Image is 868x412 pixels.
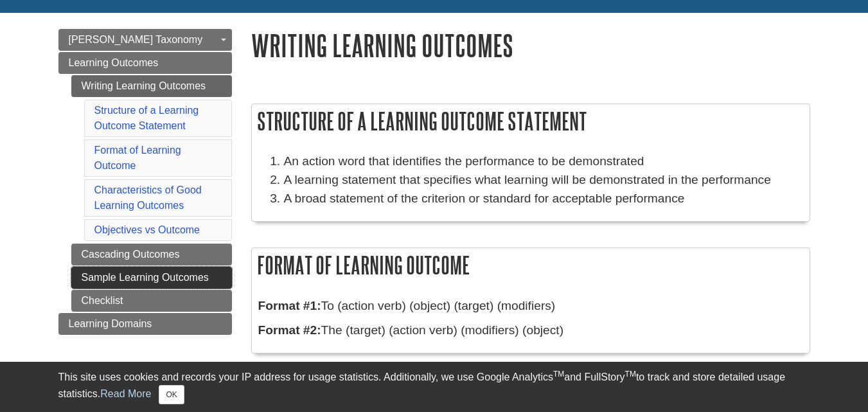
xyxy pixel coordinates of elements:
strong: Format #1: [258,299,321,312]
a: Sample Learning Outcomes [71,267,232,289]
div: This site uses cookies and records your IP address for usage statistics. Additionally, we use Goo... [58,370,810,404]
a: [PERSON_NAME] Taxonomy [58,29,232,51]
span: Learning Outcomes [69,57,159,68]
div: Guide Page Menu [58,29,232,335]
sup: TM [625,370,636,379]
a: Objectives vs Outcome [94,224,200,235]
a: Structure of a Learning Outcome Statement [94,105,199,131]
h1: Writing Learning Outcomes [251,29,810,62]
li: A learning statement that specifies what learning will be demonstrated in the performance [284,171,803,190]
a: Read More [100,388,151,399]
strong: Format #2: [258,323,321,337]
p: To (action verb) (object) (target) (modifiers) [258,297,803,316]
p: The (target) (action verb) (modifiers) (object) [258,321,803,340]
h2: Format of Learning Outcome [252,248,810,282]
a: Writing Learning Outcomes [71,75,232,97]
a: Characteristics of Good Learning Outcomes [94,184,202,211]
h2: Structure of a Learning Outcome Statement [252,104,810,138]
a: Format of Learning Outcome [94,145,181,171]
a: Checklist [71,290,232,312]
sup: TM [553,370,564,379]
a: Cascading Outcomes [71,244,232,265]
li: A broad statement of the criterion or standard for acceptable performance [284,190,803,208]
li: An action word that identifies the performance to be demonstrated [284,152,803,171]
a: Learning Domains [58,313,232,335]
a: Learning Outcomes [58,52,232,74]
button: Close [159,385,184,404]
span: [PERSON_NAME] Taxonomy [69,34,203,45]
span: Learning Domains [69,318,152,329]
